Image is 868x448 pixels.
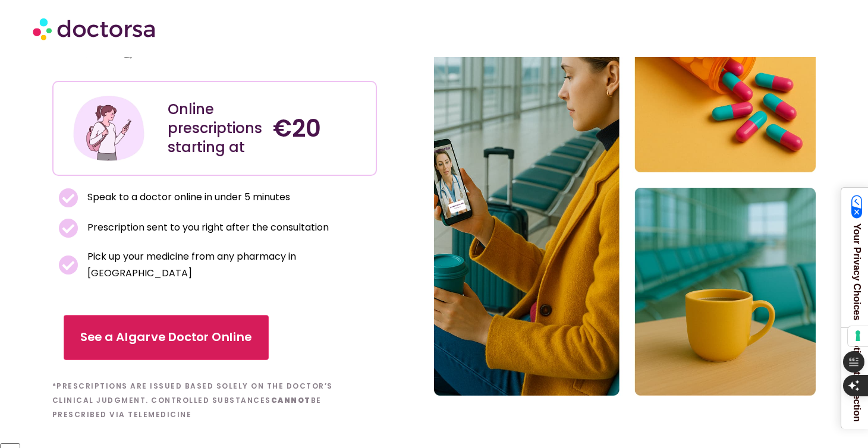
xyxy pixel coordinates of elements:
span: Speak to a doctor online in under 5 minutes [84,189,290,206]
span: Prescription sent to you right after the consultation [84,219,329,236]
span: Pick up your medicine from any pharmacy in [GEOGRAPHIC_DATA] [84,248,371,282]
b: cannot [271,395,311,405]
div: Online prescriptions starting at [168,100,261,157]
h6: *Prescriptions are issued based solely on the doctor’s clinical judgment. Controlled substances b... [52,379,377,422]
a: See a Algarve Doctor Online [64,316,269,361]
img: Illustration depicting a young woman in a casual outfit, engaged with her smartphone. She has a p... [71,91,146,166]
span: See a Algarve Doctor Online [80,329,252,346]
h4: €20 [273,114,366,143]
button: Your consent preferences for tracking technologies [848,326,868,346]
